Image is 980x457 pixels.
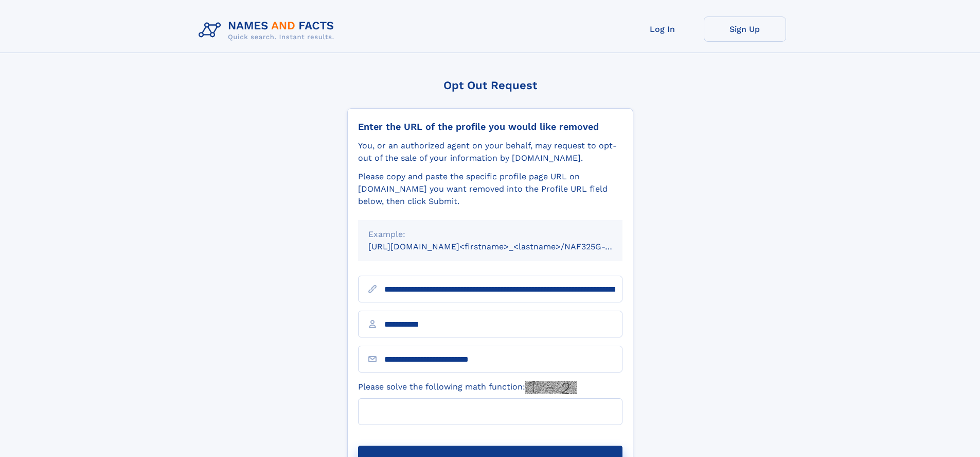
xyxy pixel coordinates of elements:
[704,16,786,42] a: Sign Up
[194,16,343,44] img: Logo Names and Facts
[347,79,633,92] div: Opt Out Request
[368,242,642,251] small: [URL][DOMAIN_NAME]<firstname>_<lastname>/NAF325G-xxxxxxxx
[358,381,577,394] label: Please solve the following math function:
[358,140,622,164] div: You, or an authorized agent on your behalf, may request to opt-out of the sale of your informatio...
[358,121,622,132] div: Enter the URL of the profile you would like removed
[358,171,622,208] div: Please copy and paste the specific profile page URL on [DOMAIN_NAME] you want removed into the Pr...
[621,16,704,42] a: Log In
[368,228,612,241] div: Example:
